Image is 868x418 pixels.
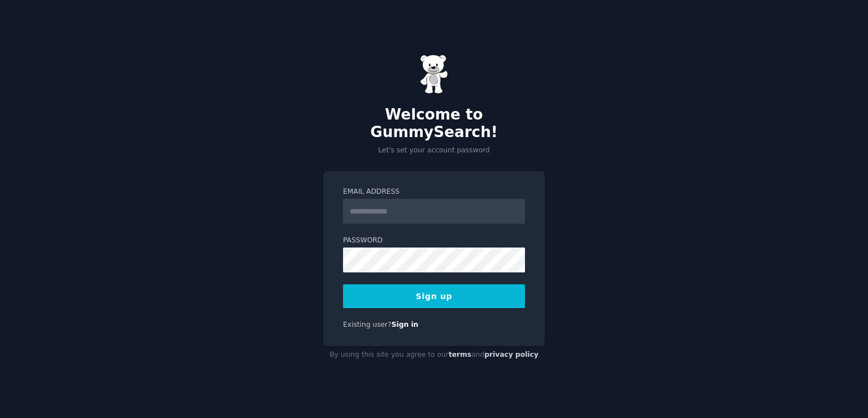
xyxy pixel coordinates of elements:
div: By using this site you agree to our and [323,346,545,364]
button: Sign up [343,284,525,308]
a: Sign in [392,321,419,329]
a: terms [449,351,471,359]
a: privacy policy [484,351,539,359]
span: Existing user? [343,321,392,329]
p: Let's set your account password [323,146,545,156]
h2: Welcome to GummySearch! [323,106,545,142]
img: Gummy Bear [420,54,448,94]
label: Password [343,236,525,246]
label: Email Address [343,187,525,197]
